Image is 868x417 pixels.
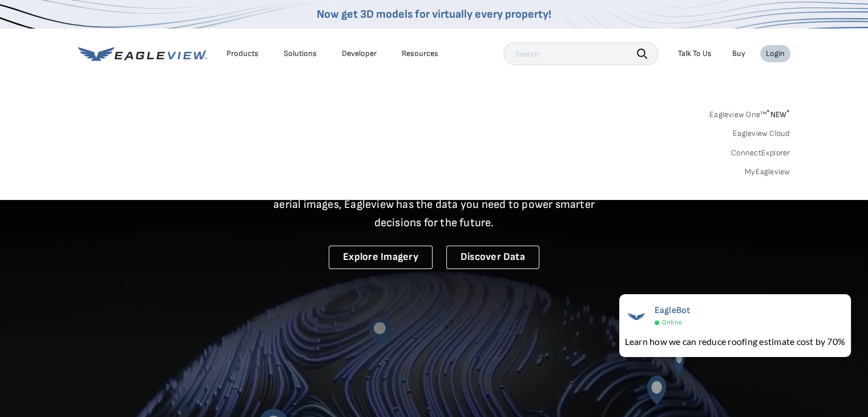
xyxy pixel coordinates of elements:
[732,49,745,59] a: Buy
[745,167,790,177] a: MyEagleview
[260,177,609,232] p: A new era starts here. Built on more than 3.5 billion high-resolution aerial images, Eagleview ha...
[342,49,377,59] a: Developer
[402,49,438,59] div: Resources
[317,7,551,21] a: Now get 3D models for virtually every property!
[625,305,648,328] img: EagleBot
[709,106,790,119] a: Eagleview One™*NEW*
[733,129,790,139] a: Eagleview Cloud
[329,246,433,269] a: Explore Imagery
[766,49,785,59] div: Login
[625,335,845,348] div: Learn how we can reduce roofing estimate cost by 70%
[662,318,682,327] span: Online
[284,49,317,59] div: Solutions
[655,305,691,316] span: EagleBot
[446,246,539,269] a: Discover Data
[731,148,790,158] a: ConnectExplorer
[766,110,790,119] span: NEW
[227,49,259,59] div: Products
[503,42,659,65] input: Search
[678,49,712,59] div: Talk To Us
